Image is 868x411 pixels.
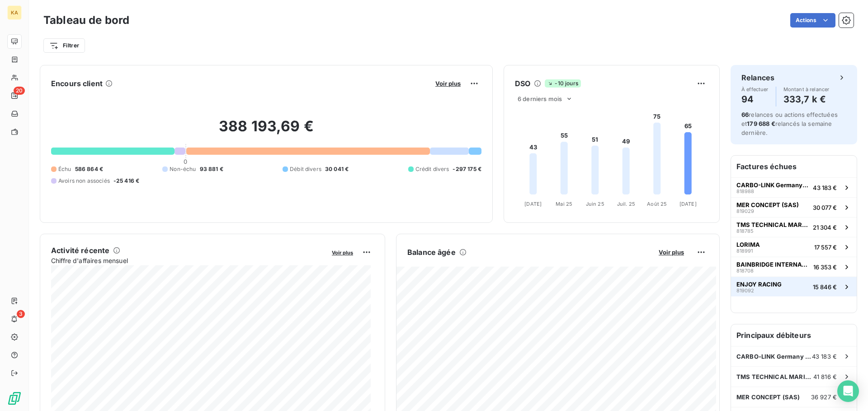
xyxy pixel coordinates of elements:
span: 16 353 € [813,263,837,271]
button: TMS TECHNICAL MARINE SUPPLIES81878521 304 € [731,217,857,237]
span: 30 041 € [325,165,349,173]
button: CARBO-LINK Germany GmbH81898843 183 € [731,177,857,197]
span: Montant à relancer [783,87,830,92]
span: 43 183 € [812,353,837,360]
span: -297 175 € [453,165,481,173]
span: 17 557 € [814,244,837,251]
button: Voir plus [433,79,463,88]
span: Non-échu [170,165,196,173]
h6: Principaux débiteurs [731,324,857,346]
h4: 333,7 k € [783,92,830,106]
img: Logo LeanPay [7,391,22,406]
span: 20 [14,87,25,95]
span: Échu [58,165,71,173]
h6: Activité récente [51,245,109,256]
span: Voir plus [435,80,461,87]
span: ENJOY RACING [736,281,782,288]
tspan: Août 25 [647,201,667,207]
span: 93 881 € [200,165,223,173]
span: 819092 [736,288,754,293]
span: TMS TECHNICAL MARINE SUPPLIES [736,221,809,228]
tspan: Juin 25 [586,201,604,207]
span: 818785 [736,228,754,234]
div: KA [7,5,22,20]
span: Voir plus [659,249,684,256]
span: MER CONCEPT (SAS) [736,201,799,208]
span: Chiffre d'affaires mensuel [51,256,325,265]
span: 818708 [736,268,754,273]
span: 818991 [736,248,753,254]
span: 3 [17,310,25,318]
span: -25 416 € [113,177,139,185]
button: BAINBRIDGE INTERNATIONAL81870816 353 € [731,257,857,277]
span: 15 846 € [813,283,837,291]
button: Filtrer [43,38,85,53]
span: 819029 [736,208,754,214]
span: relances ou actions effectuées et relancés la semaine dernière. [741,111,838,136]
h3: Tableau de bord [43,12,129,28]
tspan: Mai 25 [556,201,572,207]
button: LORIMA81899117 557 € [731,237,857,257]
span: À effectuer [741,87,769,92]
h6: Relances [741,72,774,83]
span: MER CONCEPT (SAS) [736,393,800,401]
span: 43 183 € [813,184,837,191]
h6: DSO [515,78,530,89]
span: 36 927 € [811,393,837,401]
span: 6 derniers mois [518,95,562,102]
span: Crédit divers [415,165,449,173]
h6: Encours client [51,78,103,89]
span: 30 077 € [813,204,837,211]
div: Open Intercom Messenger [837,380,859,402]
button: ENJOY RACING81909215 846 € [731,277,857,296]
span: 21 304 € [813,224,837,231]
span: 41 816 € [813,373,837,380]
button: Voir plus [329,248,356,256]
h4: 94 [741,92,769,106]
h6: Factures échues [731,156,857,177]
span: 179 688 € [747,120,775,127]
tspan: [DATE] [679,201,697,207]
span: Voir plus [332,249,353,256]
span: BAINBRIDGE INTERNATIONAL [736,261,810,268]
span: 586 864 € [75,165,103,173]
span: 0 [184,158,187,165]
span: CARBO-LINK Germany GmbH [736,181,809,189]
button: Actions [790,13,835,28]
tspan: Juil. 25 [617,201,635,207]
span: Débit divers [290,165,321,173]
h2: 388 193,69 € [51,117,481,144]
span: 818988 [736,189,754,194]
tspan: [DATE] [524,201,542,207]
h6: Balance âgée [407,247,456,258]
span: LORIMA [736,241,760,248]
span: CARBO-LINK Germany GmbH [736,353,812,360]
button: Voir plus [656,248,687,256]
span: TMS TECHNICAL MARINE SUPPLIES [736,373,813,380]
span: Avoirs non associés [58,177,110,185]
span: 66 [741,111,749,118]
span: -10 jours [545,79,580,88]
button: MER CONCEPT (SAS)81902930 077 € [731,197,857,217]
